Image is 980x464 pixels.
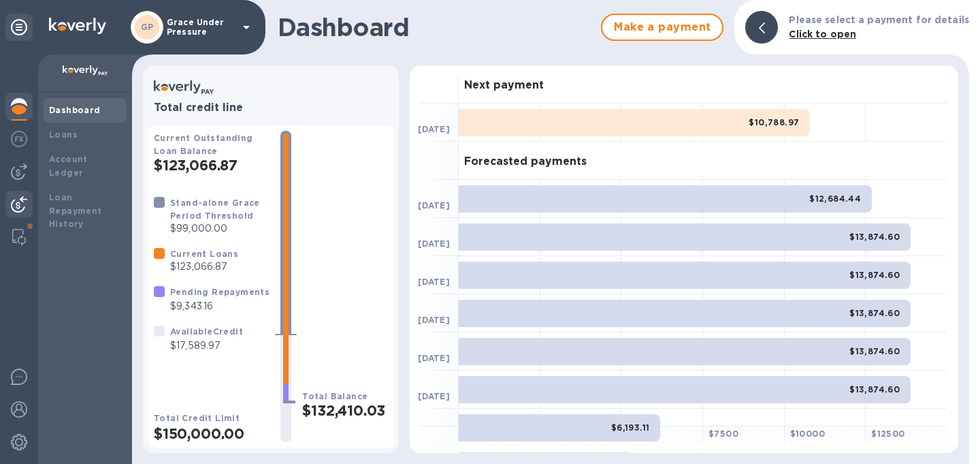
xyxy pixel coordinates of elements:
[170,249,238,259] b: Current Loans
[170,198,260,221] b: Stand-alone Grace Period Threshold
[871,429,904,439] b: $ 12500
[749,117,799,127] b: $10,788.97
[141,22,154,32] b: GP
[5,14,33,41] div: Unpin categories
[170,339,243,353] p: $17,589.97
[464,155,587,168] h3: Forecasted payments
[708,429,738,439] b: $ 7500
[154,102,388,114] h3: Total credit line
[167,18,235,37] p: Grace Under Pressure
[849,232,900,242] b: $13,874.60
[849,384,900,395] b: $13,874.60
[170,221,269,236] p: $99,000.00
[418,315,450,325] b: [DATE]
[418,238,450,249] b: [DATE]
[789,14,969,25] b: Please select a payment for details
[849,308,900,318] b: $13,874.60
[418,277,450,287] b: [DATE]
[601,14,723,41] button: Make a payment
[170,260,238,274] p: $123,066.87
[302,391,367,401] b: Total Balance
[302,402,388,419] h2: $132,410.03
[49,154,88,178] b: Account Ledger
[154,425,269,442] h2: $150,000.00
[418,124,450,134] b: [DATE]
[849,270,900,280] b: $13,874.60
[170,326,243,337] b: Available Credit
[49,129,78,140] b: Loans
[170,299,269,313] p: $9,343.16
[154,413,240,423] b: Total Credit Limit
[809,194,861,204] b: $12,684.44
[790,429,825,439] b: $ 10000
[170,287,269,297] b: Pending Repayments
[613,19,711,35] span: Make a payment
[611,422,650,433] b: $6,193.11
[849,346,900,356] b: $13,874.60
[418,200,450,211] b: [DATE]
[49,192,102,230] b: Loan Repayment History
[418,391,450,401] b: [DATE]
[464,79,544,92] h3: Next payment
[154,157,269,174] h2: $123,066.87
[49,105,101,115] b: Dashboard
[789,29,856,40] b: Click to open
[154,133,253,156] b: Current Outstanding Loan Balance
[49,18,106,34] img: Logo
[418,353,450,363] b: [DATE]
[11,131,27,147] img: Foreign exchange
[278,13,594,42] h1: Dashboard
